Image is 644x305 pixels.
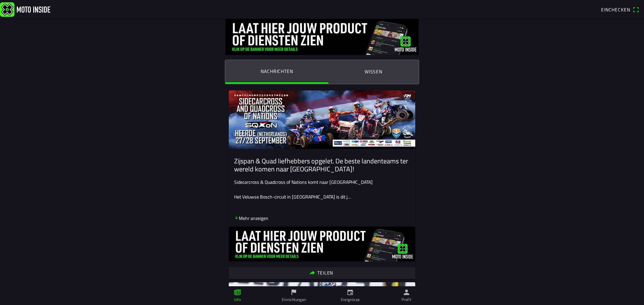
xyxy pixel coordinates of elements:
[229,227,415,261] img: ovdhpoPiYVyyWxH96Op6EavZdUOyIWdtEOENrLni.jpg
[234,178,410,185] p: Sidecarcross & Quadcross of Nations komt naar [GEOGRAPHIC_DATA]
[261,68,293,75] ion-label: Nachrichten
[225,19,419,55] img: DquIORQn5pFcG0wREDc6xsoRnKbaxAuyzJmd8qj8.jpg
[229,267,415,279] ion-button: Teilen
[234,193,410,200] p: Het Veluwse Bosch-circuit in [GEOGRAPHIC_DATA] is dit j…
[401,297,411,303] ion-label: Profil
[234,289,241,296] ion-icon: paper
[365,68,382,75] ion-label: Wissen
[234,157,410,173] ion-card-title: Zijspan & Quad liefhebbers opgelet. De beste landenteams ter wereld komen naar [GEOGRAPHIC_DATA]!
[341,297,360,303] ion-label: Ereignisse
[403,289,410,296] ion-icon: person
[598,4,643,15] a: Eincheckenqr scanner
[282,297,306,303] ion-label: Einrichtungen
[234,215,239,220] ion-icon: arrow down
[229,90,415,149] img: 64v4Apfhk9kRvyee7tCCbhUWCIhqkwx3UzeRWfBS.jpg
[234,297,241,303] ion-label: Info
[234,215,268,222] p: Mehr anzeigen
[290,289,298,296] ion-icon: flag
[346,289,354,296] ion-icon: calendar
[601,6,630,13] span: Einchecken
